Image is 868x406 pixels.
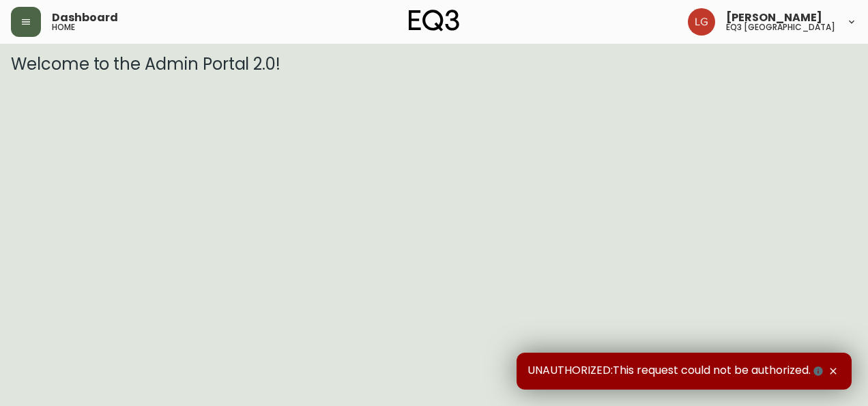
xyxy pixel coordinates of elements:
[11,55,857,74] h3: Welcome to the Admin Portal 2.0!
[688,8,715,36] img: da6fc1c196b8cb7038979a7df6c040e1
[527,364,826,379] span: UNAUTHORIZED:This request could not be authorized.
[726,23,835,31] h5: eq3 [GEOGRAPHIC_DATA]
[52,12,118,23] span: Dashboard
[409,10,459,31] img: logo
[726,12,822,23] span: [PERSON_NAME]
[52,23,75,31] h5: home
